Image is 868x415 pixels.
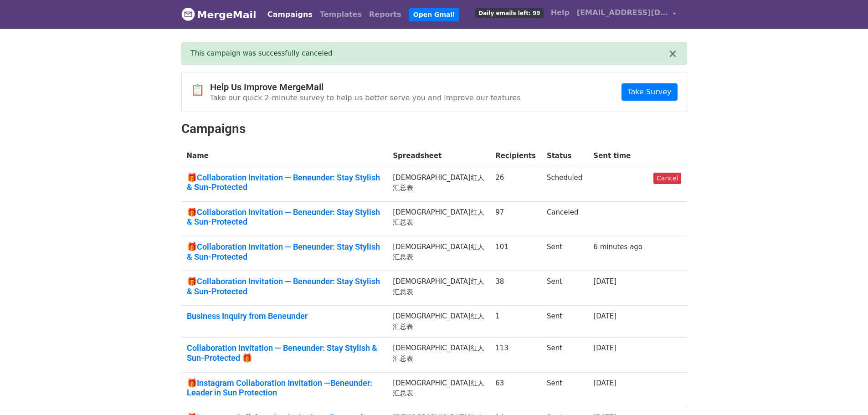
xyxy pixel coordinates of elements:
[387,306,490,338] td: [DEMOGRAPHIC_DATA]红人汇总表
[541,145,588,167] th: Status
[316,5,365,24] a: Templates
[191,48,668,59] div: This campaign was successfully canceled
[475,8,543,18] span: Daily emails left: 99
[573,4,680,25] a: [EMAIL_ADDRESS][DOMAIN_NAME]
[387,372,490,407] td: [DEMOGRAPHIC_DATA]红人汇总表
[593,243,642,251] a: 6 minutes ago
[181,145,388,167] th: Name
[409,8,459,21] a: Open Gmail
[541,167,588,201] td: Scheduled
[541,372,588,407] td: Sent
[187,242,382,261] a: 🎁Collaboration Invitation — Beneunder: Stay Stylish & Sun-Protected
[387,201,490,236] td: [DEMOGRAPHIC_DATA]红人汇总表
[490,167,541,201] td: 26
[541,236,588,271] td: Sent
[187,378,382,398] a: 🎁Instagram Collaboration Invitation —Beneunder: Leader in Sun Protection
[588,145,648,167] th: Sent time
[490,145,541,167] th: Recipients
[181,121,687,137] h2: Campaigns
[653,173,681,184] a: Cancel
[187,207,382,227] a: 🎁Collaboration Invitation — Beneunder: Stay Stylish & Sun-Protected
[387,167,490,201] td: [DEMOGRAPHIC_DATA]红人汇总表
[187,277,382,296] a: 🎁Collaboration Invitation — Beneunder: Stay Stylish & Sun-Protected
[187,343,382,363] a: Collaboration Invitation — Beneunder: Stay Stylish & Sun-Protected 🎁
[668,48,677,59] button: ×
[490,372,541,407] td: 63
[593,312,616,320] a: [DATE]
[541,201,588,236] td: Canceled
[181,5,257,24] a: MergeMail
[490,338,541,372] td: 113
[187,311,382,321] a: Business Inquiry from Beneunder
[210,93,521,102] p: Take our quick 2-minute survey to help us better serve you and improve our features
[577,7,668,18] span: [EMAIL_ADDRESS][DOMAIN_NAME]
[181,7,195,21] img: MergeMail logo
[541,306,588,338] td: Sent
[472,4,547,22] a: Daily emails left: 99
[490,306,541,338] td: 1
[541,338,588,372] td: Sent
[593,344,616,352] a: [DATE]
[387,145,490,167] th: Spreadsheet
[490,201,541,236] td: 97
[187,173,382,192] a: 🎁Collaboration Invitation — Beneunder: Stay Stylish & Sun-Protected
[387,338,490,372] td: [DEMOGRAPHIC_DATA]红人汇总表
[593,277,616,286] a: [DATE]
[387,271,490,306] td: [DEMOGRAPHIC_DATA]红人汇总表
[593,379,616,387] a: [DATE]
[210,82,521,92] h4: Help Us Improve MergeMail
[264,5,316,24] a: Campaigns
[541,271,588,306] td: Sent
[621,83,677,101] a: Take Survey
[191,83,210,97] span: 📋
[387,236,490,271] td: [DEMOGRAPHIC_DATA]红人汇总表
[490,236,541,271] td: 101
[547,4,573,22] a: Help
[490,271,541,306] td: 38
[365,5,405,24] a: Reports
